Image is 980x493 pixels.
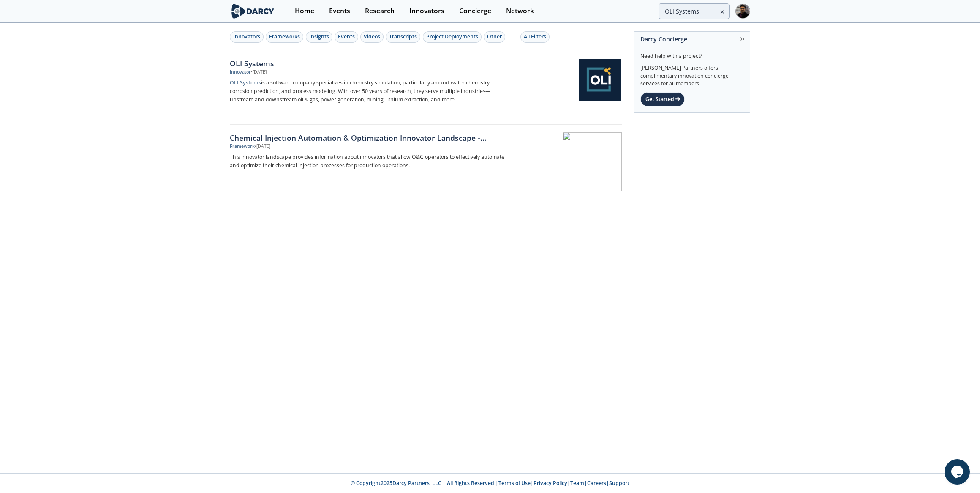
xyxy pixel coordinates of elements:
[230,69,251,76] div: Innovator
[945,459,972,485] iframe: chat widget
[640,32,744,46] div: Darcy Concierge
[266,31,303,43] button: Frameworks
[740,37,744,41] img: information.svg
[484,31,505,43] button: Other
[640,60,744,88] div: [PERSON_NAME] Partners offers complimentary innovation concierge services for all members.
[365,8,395,14] div: Research
[230,79,509,104] p: is a software company specializes in chemistry simulation, particularly around water chemistry, c...
[230,79,261,86] strong: OLI Systems
[534,479,567,487] a: Privacy Policy
[251,69,267,76] div: • [DATE]
[230,143,255,150] div: Framework
[498,479,531,487] a: Terms of Use
[506,8,534,14] div: Network
[230,31,264,43] button: Innovators
[338,33,355,41] div: Events
[329,8,350,14] div: Events
[230,4,276,19] img: logo-wide.svg
[659,3,730,19] input: Advanced Search
[230,50,622,125] a: OLI Systems Innovator •[DATE] OLI Systemsis a software company specializes in chemistry simulatio...
[360,31,384,43] button: Videos
[335,31,358,43] button: Events
[295,8,314,14] div: Home
[230,125,622,199] a: Chemical Injection Automation & Optimization Innovator Landscape - Innovator Landscape Framework ...
[389,33,417,41] div: Transcripts
[177,479,803,487] p: © Copyright 2025 Darcy Partners, LLC | All Rights Reserved | | | | |
[640,46,744,60] div: Need help with a project?
[364,33,380,41] div: Videos
[269,33,300,41] div: Frameworks
[306,31,332,43] button: Insights
[309,33,329,41] div: Insights
[524,33,546,41] div: All Filters
[386,31,420,43] button: Transcripts
[735,4,750,19] img: Profile
[640,92,685,106] div: Get Started
[587,479,606,487] a: Careers
[233,33,260,41] div: Innovators
[426,33,478,41] div: Project Deployments
[230,153,509,170] p: This innovator landscape provides information about innovators that allow O&G operators to effect...
[570,479,584,487] a: Team
[459,8,491,14] div: Concierge
[579,59,621,101] img: OLI Systems
[255,143,270,150] div: • [DATE]
[423,31,482,43] button: Project Deployments
[409,8,444,14] div: Innovators
[230,132,509,143] div: Chemical Injection Automation & Optimization Innovator Landscape - Innovator Landscape
[487,33,502,41] div: Other
[520,31,550,43] button: All Filters
[609,479,629,487] a: Support
[230,58,509,69] div: OLI Systems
